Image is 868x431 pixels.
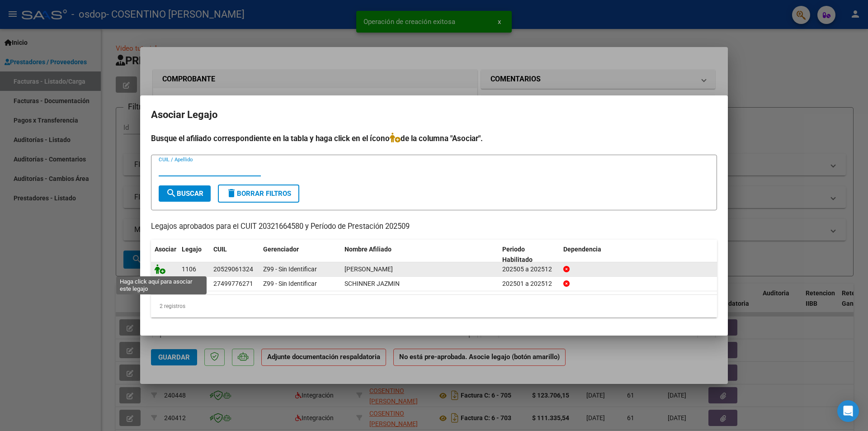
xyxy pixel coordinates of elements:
datatable-header-cell: Legajo [178,240,210,270]
span: Buscar [166,189,203,198]
span: Asociar [155,246,176,253]
div: 27499776271 [213,279,253,289]
span: Dependencia [563,246,601,253]
span: Z99 - Sin Identificar [263,280,317,287]
span: 1127 [182,280,196,287]
mat-icon: delete [226,188,237,199]
span: MANSILLA LAUTARO BENJAMIN [344,265,393,273]
h2: Asociar Legajo [151,106,717,123]
span: SCHINNER JAZMIN [344,280,400,287]
span: CUIL [213,246,227,253]
span: Gerenciador [263,246,299,253]
span: Periodo Habilitado [502,246,533,263]
datatable-header-cell: Nombre Afiliado [341,240,499,270]
button: Borrar Filtros [218,185,299,203]
div: 2 registros [151,295,717,317]
datatable-header-cell: Dependencia [560,240,717,270]
div: 20529061324 [213,264,253,275]
span: Borrar Filtros [226,189,291,198]
datatable-header-cell: Gerenciador [259,240,341,270]
div: 202501 a 202512 [502,279,556,289]
span: Legajo [182,246,202,253]
datatable-header-cell: CUIL [210,240,259,270]
datatable-header-cell: Periodo Habilitado [499,240,560,270]
datatable-header-cell: Asociar [151,240,178,270]
span: 1106 [182,265,196,273]
span: Nombre Afiliado [344,246,392,253]
div: 202505 a 202512 [502,264,556,275]
span: Z99 - Sin Identificar [263,265,317,273]
mat-icon: search [166,188,177,199]
h4: Busque el afiliado correspondiente en la tabla y haga click en el ícono de la columna "Asociar". [151,133,717,144]
p: Legajos aprobados para el CUIT 20321664580 y Período de Prestación 202509 [151,221,717,232]
div: Open Intercom Messenger [837,400,859,422]
button: Buscar [159,185,211,202]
